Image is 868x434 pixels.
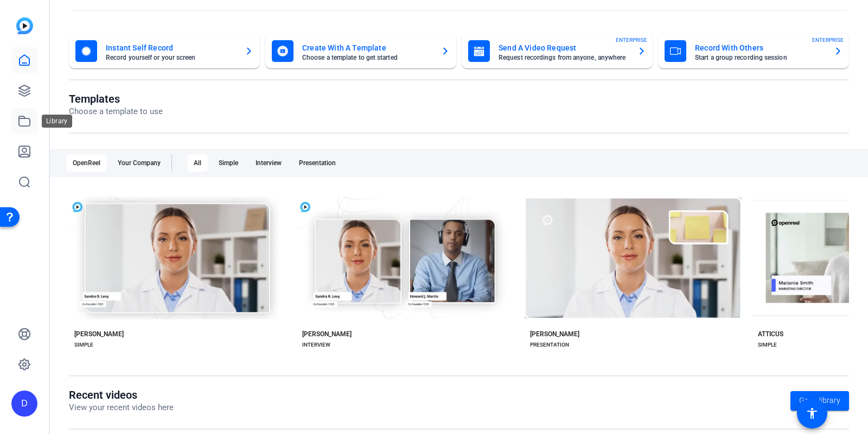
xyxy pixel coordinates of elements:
[499,41,629,54] mat-card-title: Send A Video Request
[806,407,819,420] mat-icon: accessibility
[530,341,569,349] div: PRESENTATION
[106,54,236,61] mat-card-subtitle: Record yourself or your screen
[292,154,342,172] div: Presentation
[462,34,653,68] button: Send A Video RequestRequest recordings from anyone, anywhereENTERPRISE
[302,54,432,61] mat-card-subtitle: Choose a template to get started
[16,17,33,34] img: blue-gradient.svg
[111,154,167,172] div: Your Company
[499,54,629,61] mat-card-subtitle: Request recordings from anyone, anywhere
[187,154,208,172] div: All
[69,92,163,105] h1: Templates
[69,34,260,68] button: Instant Self RecordRecord yourself or your screen
[799,395,840,406] span: Go to library
[530,330,579,338] div: [PERSON_NAME]
[695,41,825,54] mat-card-title: Record With Others
[69,388,174,401] h1: Recent videos
[790,391,849,411] a: Go to library
[74,341,93,349] div: SIMPLE
[658,34,849,68] button: Record With OthersStart a group recording sessionENTERPRISE
[302,41,432,54] mat-card-title: Create With A Template
[758,341,777,349] div: SIMPLE
[212,154,245,172] div: Simple
[265,34,456,68] button: Create With A TemplateChoose a template to get started
[66,154,107,172] div: OpenReel
[106,41,236,54] mat-card-title: Instant Self Record
[249,154,288,172] div: Interview
[812,36,844,44] span: ENTERPRISE
[11,391,37,417] div: D
[69,105,163,118] p: Choose a template to use
[74,330,124,338] div: [PERSON_NAME]
[695,54,825,61] mat-card-subtitle: Start a group recording session
[302,341,330,349] div: INTERVIEW
[758,330,783,338] div: ATTICUS
[69,401,174,414] p: View your recent videos here
[616,36,647,44] span: ENTERPRISE
[302,330,352,338] div: [PERSON_NAME]
[42,115,72,128] div: Library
